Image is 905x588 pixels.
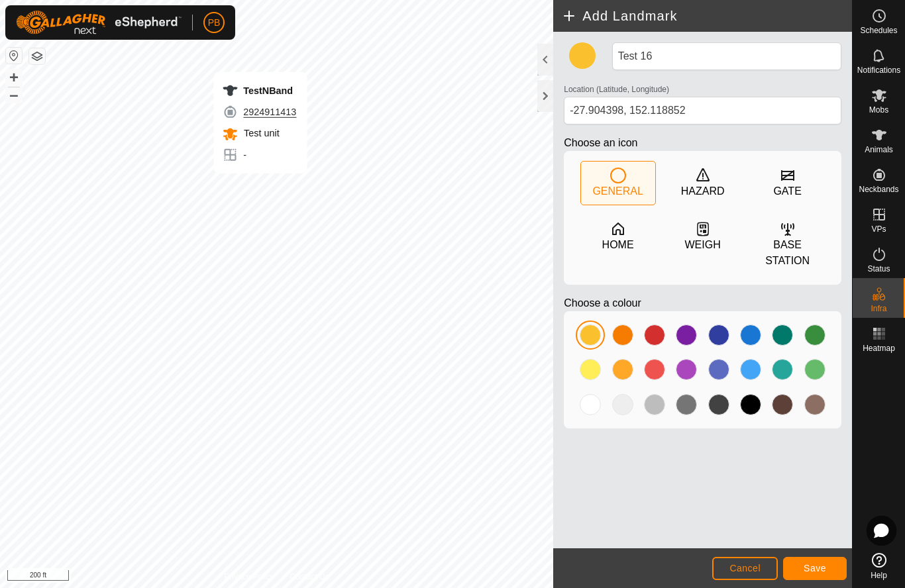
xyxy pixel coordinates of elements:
span: Save [804,563,826,573]
span: Heatmap [863,344,895,352]
span: VPs [871,225,886,233]
a: Privacy Policy [225,571,274,583]
button: Cancel [712,557,778,580]
button: Reset Map [6,48,22,64]
label: Location (Latitude, Longitude) [564,83,669,95]
button: Save [783,557,847,580]
span: Schedules [860,26,897,34]
div: HOME [602,237,634,253]
div: BASE STATION [751,237,825,269]
span: Animals [865,146,893,154]
div: TestNBand [222,83,296,99]
h2: Add Landmark [561,8,852,24]
button: Map Layers [29,48,45,64]
div: HAZARD [681,183,725,199]
div: - [222,147,296,163]
a: Contact Us [290,571,329,583]
span: Mobs [869,106,888,114]
p: Choose a colour [564,295,841,311]
span: Infra [871,305,886,313]
div: WEIGH [685,237,721,253]
span: PB [208,16,221,30]
div: GATE [773,183,801,199]
img: Gallagher Logo [16,11,182,34]
p: Choose an icon [564,135,841,151]
span: Test unit [240,128,279,138]
span: Notifications [857,66,900,74]
span: Neckbands [859,185,898,193]
span: Cancel [729,563,761,573]
span: Help [871,571,887,579]
div: GENERAL [592,183,643,199]
button: – [6,87,22,103]
a: Help [853,548,905,585]
button: + [6,70,22,85]
span: Status [867,265,890,273]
